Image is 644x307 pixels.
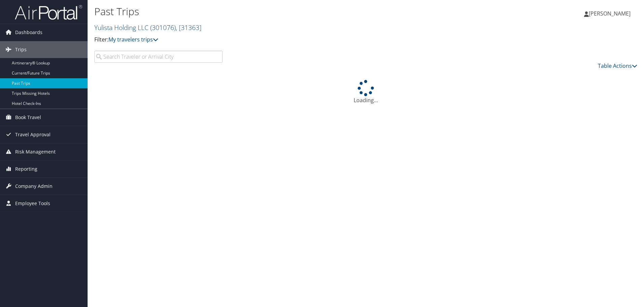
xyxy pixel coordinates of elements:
h1: Past Trips [94,4,456,19]
span: Company Admin [15,178,53,195]
div: Loading... [94,80,637,104]
span: Risk Management [15,143,56,160]
a: My travelers trips [108,36,158,43]
span: [PERSON_NAME] [589,10,631,17]
span: ( 301076 ) [150,23,176,32]
a: Table Actions [598,62,637,69]
span: Employee Tools [15,195,50,212]
input: Search Traveler or Arrival City [94,51,223,63]
span: Dashboards [15,24,42,41]
a: Yulista Holding LLC [94,23,201,32]
span: , [ 31363 ] [176,23,201,32]
p: Filter: [94,35,456,44]
span: Travel Approval [15,126,51,143]
img: airportal-logo.png [15,4,82,20]
span: Reporting [15,161,37,177]
a: [PERSON_NAME] [584,3,637,24]
span: Trips [15,41,27,58]
span: Book Travel [15,109,41,126]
